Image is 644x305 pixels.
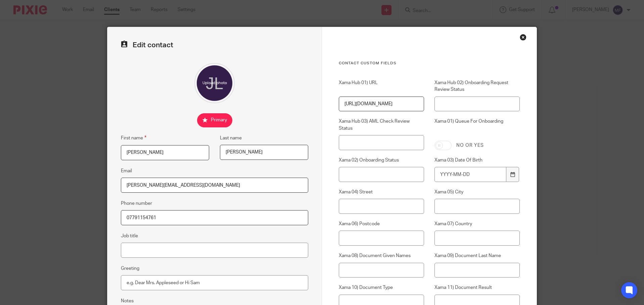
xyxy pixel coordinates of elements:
[121,275,308,290] input: e.g. Dear Mrs. Appleseed or Hi Sam
[456,142,484,149] label: No or yes
[520,34,526,41] div: Close this dialog window
[339,118,424,132] label: Xama Hub 03) AML Check Review Status
[434,118,520,135] label: Xama 01) Queue For Onboarding
[339,252,424,259] label: Xama 08) Document Given Names
[339,157,424,164] label: Xama 02) Onboarding Status
[220,135,242,141] label: Last name
[121,233,138,239] label: Job title
[121,134,146,142] label: First name
[121,265,139,272] label: Greeting
[339,79,424,93] label: Xama Hub 01) URL
[434,157,520,164] label: Xama 03) Date Of Birth
[339,189,424,195] label: Xama 04) Street
[434,221,520,227] label: Xama 07) Country
[339,61,520,66] h3: Contact Custom fields
[434,167,506,182] input: YYYY-MM-DD
[121,200,152,207] label: Phone number
[434,252,520,259] label: Xama 09) Document Last Name
[434,284,520,291] label: Xama 11) Document Result
[121,168,132,174] label: Email
[434,79,520,93] label: Xama Hub 02) Onboarding Request Review Status
[434,189,520,195] label: Xama 05) City
[121,298,134,304] label: Notes
[339,221,424,227] label: Xama 06) Postcode
[121,41,308,50] h2: Edit contact
[339,284,424,291] label: Xama 10) Document Type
